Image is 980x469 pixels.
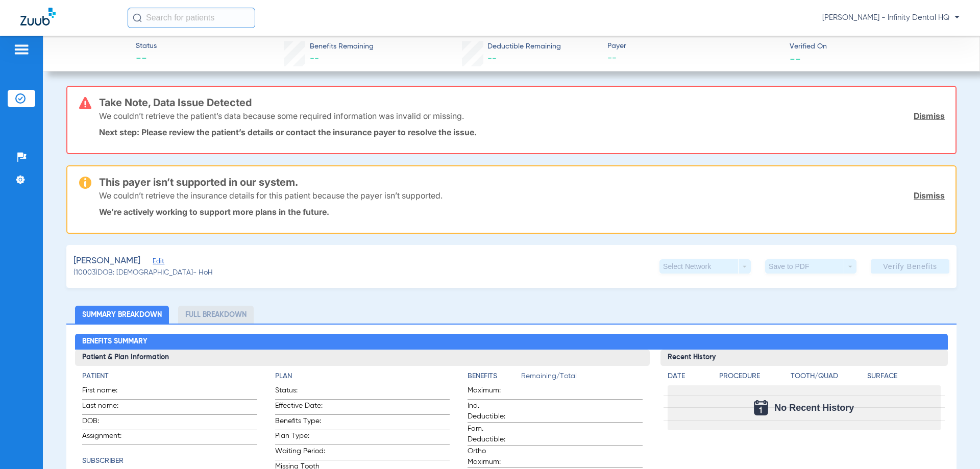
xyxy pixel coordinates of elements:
[73,267,213,278] span: (10003) DOB: [DEMOGRAPHIC_DATA] - HoH
[867,371,940,382] h4: Surface
[822,13,960,23] span: [PERSON_NAME] - Infinity Dental HQ
[521,371,642,385] span: Remaining/Total
[99,127,945,137] p: Next step: Please review the patient’s details or contact the insurance payer to resolve the issue.
[128,8,255,28] input: Search for patients
[867,371,940,385] app-breakdown-title: Surface
[20,8,56,26] img: Zuub Logo
[75,334,947,350] h2: Benefits Summary
[790,53,801,64] span: --
[468,424,518,445] span: Fam. Deductible:
[607,52,781,65] span: --
[75,306,169,324] li: Summary Breakdown
[468,385,518,399] span: Maximum:
[73,255,140,267] span: [PERSON_NAME]
[136,52,157,66] span: --
[99,177,945,187] h3: This payer isn’t supported in our system.
[668,371,710,385] app-breakdown-title: Date
[136,41,157,52] span: Status
[275,401,325,414] span: Effective Date:
[774,403,854,413] span: No Recent History
[790,41,963,52] span: Verified On
[468,401,518,422] span: Ind. Deductible:
[82,385,132,399] span: First name:
[79,97,91,109] img: error-icon
[82,401,132,414] span: Last name:
[99,111,464,121] p: We couldn’t retrieve the patient’s data because some required information was invalid or missing.
[487,54,497,63] span: --
[719,371,787,385] app-breakdown-title: Procedure
[99,207,945,217] p: We’re actively working to support more plans in the future.
[275,385,325,399] span: Status:
[275,431,325,445] span: Plan Type:
[468,371,521,385] app-breakdown-title: Benefits
[99,97,945,108] h3: Take Note, Data Issue Detected
[791,371,864,382] h4: Tooth/Quad
[275,446,325,460] span: Waiting Period:
[660,350,948,366] h3: Recent History
[468,446,518,467] span: Ortho Maximum:
[791,371,864,385] app-breakdown-title: Tooth/Quad
[607,41,781,52] span: Payer
[468,371,521,382] h4: Benefits
[310,54,319,63] span: --
[133,13,142,22] img: Search Icon
[754,400,768,415] img: Calendar
[487,41,561,52] span: Deductible Remaining
[13,43,30,56] img: hamburger-icon
[75,350,649,366] h3: Patient & Plan Information
[719,371,787,382] h4: Procedure
[82,456,257,466] h4: Subscriber
[178,306,254,324] li: Full Breakdown
[275,371,450,382] h4: Plan
[914,111,945,121] a: Dismiss
[82,431,132,445] span: Assignment:
[310,41,374,52] span: Benefits Remaining
[82,416,132,430] span: DOB:
[79,177,91,189] img: warning-icon
[99,190,443,201] p: We couldn’t retrieve the insurance details for this patient because the payer isn’t supported.
[668,371,710,382] h4: Date
[153,258,162,267] span: Edit
[82,371,257,382] h4: Patient
[914,190,945,201] a: Dismiss
[275,416,325,430] span: Benefits Type:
